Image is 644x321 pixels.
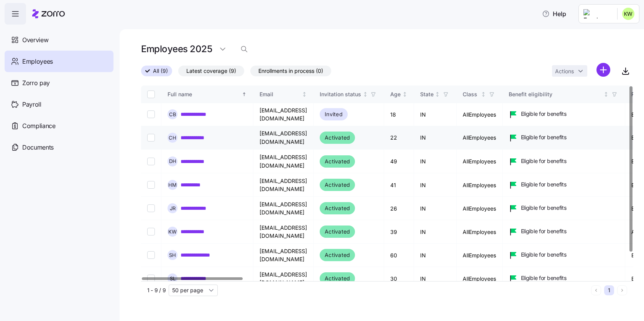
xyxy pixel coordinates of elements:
[170,206,176,211] span: J R
[555,69,574,74] span: Actions
[147,181,155,189] input: Select record 4
[384,86,414,103] th: AgeNot sorted
[147,228,155,235] input: Select record 6
[253,150,314,173] td: [EMAIL_ADDRESS][DOMAIN_NAME]
[253,126,314,150] td: [EMAIL_ADDRESS][DOMAIN_NAME]
[169,253,176,258] span: S H
[521,204,567,212] span: Eligible for benefits
[457,267,503,290] td: AllEmployees
[457,197,503,220] td: AllEmployees
[5,72,113,94] a: Zorro pay
[457,103,503,126] td: AllEmployees
[169,159,176,164] span: D H
[481,92,486,97] div: Not sorted
[253,173,314,197] td: [EMAIL_ADDRESS][DOMAIN_NAME]
[22,78,50,88] span: Zorro pay
[591,285,601,295] button: Previous page
[325,180,350,189] span: Activated
[253,86,314,103] th: EmailNot sorted
[384,150,414,173] td: 49
[169,135,176,140] span: C H
[168,229,177,234] span: K W
[457,150,503,173] td: AllEmployees
[414,103,457,126] td: IN
[5,51,113,72] a: Employees
[5,94,113,115] a: Payroll
[141,43,212,55] h1: Employees 2025
[414,197,457,220] td: IN
[253,197,314,220] td: [EMAIL_ADDRESS][DOMAIN_NAME]
[384,126,414,150] td: 22
[414,150,457,173] td: IN
[617,285,627,295] button: Next page
[325,133,350,142] span: Activated
[147,110,155,118] input: Select record 1
[414,267,457,290] td: IN
[521,133,567,141] span: Eligible for benefits
[509,90,602,99] div: Benefit eligibility
[414,220,457,244] td: IN
[147,91,155,98] input: Select all records
[622,8,634,20] img: faf3277fac5e66ac1623d37243f25c68
[5,29,113,51] a: Overview
[147,204,155,212] input: Select record 5
[384,267,414,290] td: 30
[253,244,314,267] td: [EMAIL_ADDRESS][DOMAIN_NAME]
[169,112,176,117] span: C B
[384,220,414,244] td: 39
[258,66,323,76] span: Enrollments in process (0)
[536,6,572,21] button: Help
[503,86,625,103] th: Benefit eligibilityNot sorted
[314,86,384,103] th: Invitation statusNot sorted
[22,100,41,109] span: Payroll
[402,92,407,97] div: Not sorted
[363,92,368,97] div: Not sorted
[596,63,610,77] svg: add icon
[521,181,567,188] span: Eligible for benefits
[521,251,567,258] span: Eligible for benefits
[384,244,414,267] td: 60
[414,126,457,150] td: IN
[260,90,301,99] div: Email
[521,274,567,282] span: Eligible for benefits
[253,103,314,126] td: [EMAIL_ADDRESS][DOMAIN_NAME]
[414,173,457,197] td: IN
[22,143,54,152] span: Documents
[542,9,566,18] span: Help
[384,197,414,220] td: 26
[5,137,113,158] a: Documents
[253,220,314,244] td: [EMAIL_ADDRESS][DOMAIN_NAME]
[147,251,155,259] input: Select record 7
[325,274,350,283] span: Activated
[147,275,155,282] input: Select record 8
[604,285,614,295] button: 1
[253,267,314,290] td: [EMAIL_ADDRESS][DOMAIN_NAME]
[325,157,350,166] span: Activated
[22,35,48,45] span: Overview
[325,250,350,260] span: Activated
[457,86,503,103] th: ClassNot sorted
[420,90,434,99] div: State
[390,90,401,99] div: Age
[325,110,343,119] span: Invited
[414,86,457,103] th: StateNot sorted
[457,173,503,197] td: AllEmployees
[583,9,611,18] img: Employer logo
[170,276,176,281] span: S L
[5,115,113,137] a: Compliance
[521,227,567,235] span: Eligible for benefits
[384,173,414,197] td: 41
[161,86,253,103] th: Full nameSorted ascending
[435,92,440,97] div: Not sorted
[521,110,567,118] span: Eligible for benefits
[463,90,480,99] div: Class
[457,126,503,150] td: AllEmployees
[153,66,168,76] span: All (9)
[457,244,503,267] td: AllEmployees
[242,92,247,97] div: Sorted ascending
[168,90,240,99] div: Full name
[147,158,155,165] input: Select record 3
[457,220,503,244] td: AllEmployees
[603,92,609,97] div: Not sorted
[325,204,350,213] span: Activated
